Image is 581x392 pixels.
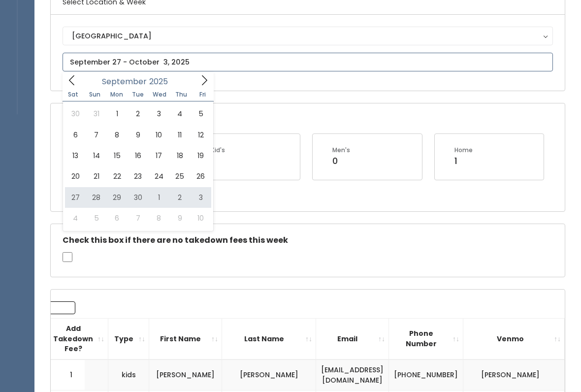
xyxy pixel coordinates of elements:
[389,359,463,391] td: [PHONE_NUMBER]
[107,208,128,229] span: October 6, 2025
[170,92,192,98] span: Thu
[149,166,169,187] span: September 24, 2025
[149,208,169,229] span: October 8, 2025
[190,208,211,229] span: October 10, 2025
[222,319,316,359] th: Last Name: activate to sort column ascending
[65,166,86,187] span: September 20, 2025
[169,187,190,208] span: October 2, 2025
[190,103,211,124] span: September 5, 2025
[222,359,316,391] td: [PERSON_NAME]
[316,359,389,391] td: [EMAIL_ADDRESS][DOMAIN_NAME]
[149,359,222,391] td: [PERSON_NAME]
[127,92,149,98] span: Tue
[149,92,170,98] span: Wed
[107,166,128,187] span: September 22, 2025
[454,155,473,167] div: 1
[128,103,148,124] span: September 2, 2025
[63,53,553,71] input: September 27 - October 3, 2025
[63,27,553,45] button: [GEOGRAPHIC_DATA]
[63,92,84,98] span: Sat
[169,208,190,229] span: October 9, 2025
[84,92,106,98] span: Sun
[190,125,211,145] span: September 12, 2025
[65,145,86,166] span: September 13, 2025
[65,125,86,145] span: September 6, 2025
[149,145,169,166] span: September 17, 2025
[463,319,565,359] th: Venmo: activate to sort column ascending
[149,125,169,145] span: September 10, 2025
[454,146,473,155] div: Home
[48,319,108,359] th: Add Takedown Fee?: activate to sort column ascending
[169,125,190,145] span: September 11, 2025
[86,125,106,145] span: September 7, 2025
[332,155,350,167] div: 0
[332,146,350,155] div: Men's
[107,187,128,208] span: September 29, 2025
[128,125,148,145] span: September 9, 2025
[63,236,553,245] h5: Check this box if there are no takedown fees this week
[211,155,225,167] div: 1
[65,103,86,124] span: August 30, 2025
[128,166,148,187] span: September 23, 2025
[106,92,128,98] span: Mon
[86,103,106,124] span: August 31, 2025
[169,166,190,187] span: September 25, 2025
[102,78,147,86] span: September
[389,319,463,359] th: Phone Number: activate to sort column ascending
[463,359,565,391] td: [PERSON_NAME]
[316,319,389,359] th: Email: activate to sort column ascending
[147,75,176,88] input: Year
[149,319,222,359] th: First Name: activate to sort column ascending
[149,103,169,124] span: September 3, 2025
[107,145,128,166] span: September 15, 2025
[86,208,106,229] span: October 5, 2025
[169,145,190,166] span: September 18, 2025
[108,359,149,391] td: kids
[86,187,106,208] span: September 28, 2025
[107,103,128,124] span: September 1, 2025
[65,208,86,229] span: October 4, 2025
[72,31,544,41] div: [GEOGRAPHIC_DATA]
[128,208,148,229] span: October 7, 2025
[128,187,148,208] span: September 30, 2025
[86,145,106,166] span: September 14, 2025
[51,359,85,391] td: 1
[190,166,211,187] span: September 26, 2025
[65,187,86,208] span: September 27, 2025
[211,146,225,155] div: Kid's
[192,92,214,98] span: Fri
[108,319,149,359] th: Type: activate to sort column ascending
[107,125,128,145] span: September 8, 2025
[86,166,106,187] span: September 21, 2025
[169,103,190,124] span: September 4, 2025
[128,145,148,166] span: September 16, 2025
[190,187,211,208] span: October 3, 2025
[149,187,169,208] span: October 1, 2025
[190,145,211,166] span: September 19, 2025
